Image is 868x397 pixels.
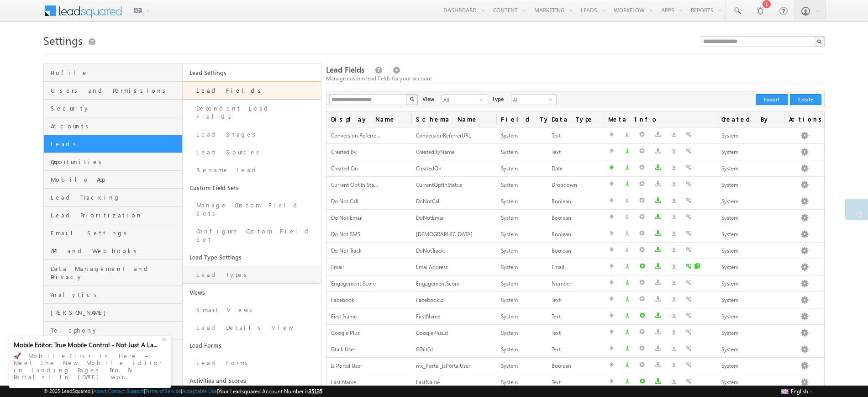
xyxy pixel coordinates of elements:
a: Email Settings [44,224,182,242]
a: Lead Tracking [44,189,182,206]
span: Schema Name [411,111,496,127]
a: Rename Lead [183,161,321,179]
span: Lead Prioritization [51,211,180,219]
div: Email [552,263,599,272]
div: Text [552,345,599,355]
span: Settings [43,33,83,48]
a: Acceptable Use [182,388,217,394]
div: System [501,246,542,256]
span: [PERSON_NAME] [51,308,180,317]
div: Date [552,164,599,174]
div: System [721,378,780,387]
span: select [479,97,487,102]
div: System [501,148,542,157]
div: System [721,312,780,322]
span: Created By [331,148,357,155]
div: DoNotTrack [416,246,492,256]
div: 🚀 Mobile-First is Here – Meet the New Mobile Editor in Landing Pages Pro & Portals! In [DATE] wor... [14,349,166,383]
div: + [160,333,171,344]
span: Security [51,104,180,112]
div: System [501,345,542,355]
span: Data Type [547,111,604,127]
span: First Name [331,313,357,320]
div: DoNotCall [416,197,492,206]
a: Lead Fields [183,81,321,100]
a: Users and Permissions [44,82,182,100]
div: System [721,131,780,141]
a: Lead Settings [183,64,321,81]
div: System [721,148,780,157]
div: System [501,263,542,272]
div: CreatedByName [416,148,492,157]
span: Lead Fields [326,64,364,75]
a: Analytics [44,286,182,304]
span: Facebook [331,296,354,303]
span: Conversion Referre... [331,132,380,139]
span: Opportunities [51,158,180,166]
button: Create [790,94,821,105]
div: System [501,131,542,141]
div: System [501,312,542,322]
div: System [501,164,542,174]
span: Engagement Score [331,280,376,287]
a: Lead Prioritization [44,206,182,224]
div: System [501,279,542,289]
div: System [721,263,780,272]
div: CurrentOptInStatus [416,180,492,190]
a: Opportunities [44,153,182,171]
div: System [721,328,780,338]
span: All [511,95,549,105]
span: Is Portal User [331,362,362,369]
a: Leads [44,135,182,153]
a: Manage Custom Field Sets [183,196,321,222]
div: LastName [416,378,492,387]
div: System [721,246,780,256]
span: Users and Permissions [51,86,180,95]
div: Text [552,148,599,157]
span: Do Not SMS [331,231,360,238]
span: Field Type [496,111,547,127]
a: Accounts [44,117,182,135]
a: [PERSON_NAME] [44,304,182,322]
span: Email [331,264,344,270]
span: Data Management and Privacy [51,265,180,281]
span: Google Plus [331,329,360,336]
span: Actions [784,111,824,127]
div: Manage custom lead fields for your account [326,74,825,83]
div: mx_Portal_IsPortalUser [416,361,492,371]
div: FirstName [416,312,492,322]
a: Lead Types [183,266,321,284]
div: System [721,296,780,305]
div: Text [552,328,599,338]
div: Boolean [552,361,599,371]
div: System [501,361,542,371]
div: EmailAddress [416,263,492,272]
span: Do Not Call [331,198,358,205]
button: English [779,386,815,397]
span: English [791,388,808,395]
span: Gtalk User [331,346,355,353]
a: Lead Stages [183,126,321,143]
img: Search [410,97,414,101]
a: Lead Sources [183,143,321,161]
span: 35135 [309,388,322,395]
div: System [721,279,780,289]
div: Text [552,312,599,322]
span: Telephony [51,326,180,334]
span: Email Settings [51,229,180,237]
a: Configure Custom Field Set [183,222,321,249]
span: Profile [51,69,180,77]
div: Boolean [552,197,599,206]
div: FacebookId [416,296,492,305]
div: System [501,378,542,387]
a: About [93,388,106,394]
span: Created On [331,165,358,172]
a: Activities and Scores [183,372,321,389]
span: Accounts [51,122,180,130]
span: Meta Info [604,111,717,127]
a: Lead Details View [183,319,321,337]
span: Do Not Email [331,214,363,221]
a: Terms of Service [145,388,181,394]
div: System [721,197,780,206]
span: Created By [717,111,785,127]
